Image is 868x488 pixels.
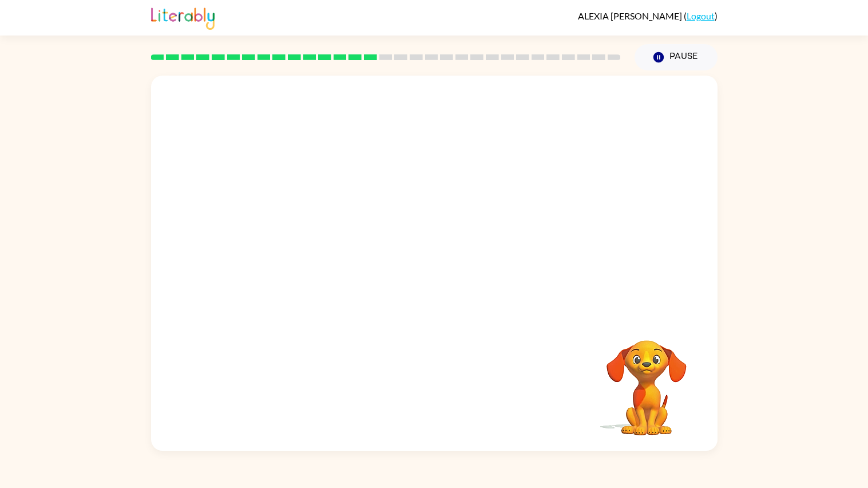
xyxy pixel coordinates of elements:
div: ( ) [578,10,718,21]
button: Pause [635,44,718,70]
video: Your browser must support playing .mp4 files to use Literably. Please try using another browser. [589,322,704,437]
a: Logout [687,10,715,21]
span: ALEXIA [PERSON_NAME] [578,10,684,21]
img: Literably [151,5,215,30]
